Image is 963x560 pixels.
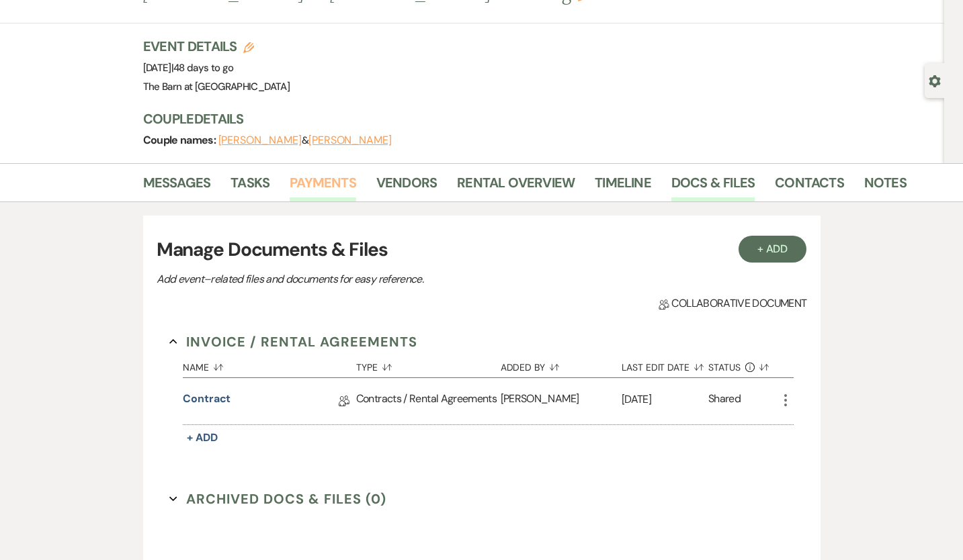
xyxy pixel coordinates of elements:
button: Archived Docs & Files (0) [169,489,386,509]
button: [PERSON_NAME] [308,135,392,146]
button: + Add [183,428,222,447]
button: Open lead details [929,74,941,87]
button: Name [183,352,356,377]
p: [DATE] [622,391,708,408]
span: The Barn at [GEOGRAPHIC_DATA] [143,80,290,93]
a: Timeline [595,172,651,201]
span: Status [708,363,741,372]
span: | [171,61,234,75]
button: Last Edit Date [622,352,708,377]
a: Tasks [231,172,269,201]
span: [DATE] [143,61,234,75]
span: + Add [187,430,218,445]
span: Collaborative document [659,295,806,312]
a: Docs & Files [671,172,755,201]
h3: Event Details [143,37,290,56]
a: Messages [143,172,211,201]
a: Payments [290,172,356,201]
button: Type [356,352,501,377]
span: Couple names: [143,133,218,147]
h3: Manage Documents & Files [157,236,807,264]
a: Notes [864,172,907,201]
div: Contracts / Rental Agreements [356,378,501,424]
button: Invoice / Rental Agreements [169,332,417,352]
p: Add event–related files and documents for easy reference. [157,271,627,288]
a: Contacts [775,172,844,201]
button: Added By [501,352,622,377]
a: Vendors [376,172,437,201]
button: + Add [739,236,807,263]
h3: Couple Details [143,109,896,128]
button: [PERSON_NAME] [218,135,302,146]
span: 48 days to go [173,61,234,75]
a: Contract [183,391,231,412]
div: [PERSON_NAME] [501,378,622,424]
span: & [218,134,392,147]
a: Rental Overview [457,172,575,201]
div: Shared [708,391,741,412]
button: Status [708,352,778,377]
